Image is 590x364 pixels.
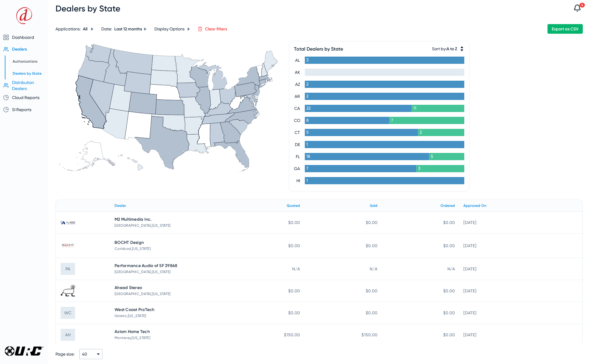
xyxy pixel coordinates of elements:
[552,26,579,32] span: Export as CSV
[459,212,536,234] td: [DATE]
[294,118,300,123] div: CO
[287,202,300,209] div: Quoted
[205,26,227,32] a: Clear filters
[115,202,126,209] div: Dealer
[308,219,377,226] span: $0.00
[306,142,308,147] text: 1
[12,35,34,40] span: Dashboard
[115,335,226,341] div: Monterey , [US_STATE]
[231,243,300,249] span: $0.00
[294,154,300,159] div: FL
[306,178,308,183] text: 1
[308,243,377,249] span: $0.00
[294,106,300,111] div: CA
[294,70,300,75] div: AK
[61,238,75,253] img: 57PANxeCXU2cVoSwMeTZjg.png
[308,288,377,294] span: $0.00
[64,310,72,316] div: WC
[306,106,311,110] text: 22
[115,263,226,269] div: Performance Audio of SF 39868
[306,154,310,159] text: 18
[55,26,80,31] span: Applications:
[306,58,308,62] text: 3
[306,82,308,86] text: 2
[459,302,536,324] td: [DATE]
[231,288,300,294] span: $0.00
[12,95,39,100] span: Cloud Reports
[459,324,536,346] td: [DATE]
[115,240,226,246] div: BOCHT Design
[55,352,74,356] span: Page size:
[82,352,87,356] span: 40
[294,82,300,87] div: AZ
[115,222,226,229] div: [GEOGRAPHIC_DATA] , [US_STATE]
[114,26,142,32] span: Last 12 months
[231,219,300,226] span: $0.00
[386,332,455,338] span: $0.00
[386,310,455,316] span: $0.00
[418,166,420,171] text: 3
[446,46,457,51] span: A to Z
[294,166,300,171] div: GA
[306,118,309,123] text: 8
[294,58,300,63] div: AL
[231,266,300,272] span: N/A
[115,285,226,291] div: Ahead Stereo
[386,219,455,226] span: $0.00
[61,221,75,225] img: sZOD_RkKxkipGf4MTTvbrw.png
[306,166,308,171] text: 7
[12,80,34,91] span: Distribution Dealers
[65,332,71,338] div: AH
[308,202,381,209] div: Sold
[308,266,377,272] span: N/A
[440,202,455,209] div: Ordered
[115,269,226,275] div: [GEOGRAPHIC_DATA] , [US_STATE]
[12,107,31,112] span: SI Reports
[459,280,536,302] td: [DATE]
[306,130,309,135] text: 5
[115,246,226,252] div: Carlsbad , [US_STATE]
[386,202,459,209] div: Ordered
[386,288,455,294] span: $0.00
[12,47,27,52] span: Dealers
[115,216,226,222] div: M2 Multimedia Inc.
[65,266,71,272] div: PA
[386,243,455,249] span: $0.00
[306,94,308,98] text: 2
[294,130,300,135] div: CT
[115,202,226,209] div: Dealer
[231,202,304,209] div: Quoted
[154,26,185,31] span: Display Options
[294,142,300,147] div: DE
[115,313,226,319] div: Goleta , [US_STATE]
[115,329,226,335] div: Axiom Home Tech
[294,46,343,52] div: Total Dealers by State
[413,106,416,110] text: 11
[386,266,455,272] span: N/A
[420,130,422,135] text: 2
[459,234,536,258] td: [DATE]
[101,26,112,31] span: Date:
[463,202,486,209] div: Approved On
[13,71,42,76] span: Dealers by State
[61,285,75,297] img: 8at00PEC5k-5_B23lOTwBg.png
[459,258,536,280] td: [DATE]
[391,118,393,123] text: 7
[308,332,377,338] span: $150.00
[294,178,300,183] div: HI
[431,154,433,159] text: 5
[432,46,457,51] div: Sort by:
[115,291,226,297] div: [GEOGRAPHIC_DATA] , [US_STATE]
[231,332,300,338] span: $150.00
[294,94,300,99] div: AR
[83,26,87,32] span: All
[231,310,300,316] span: $0.00
[547,24,583,34] button: Export as CSV
[115,307,226,313] div: West Coast ProTech
[13,59,37,64] span: Authorizations
[370,202,377,209] div: Sold
[308,310,377,316] span: $0.00
[55,4,120,14] span: Dealers by State
[463,202,536,209] div: Approved On
[5,346,43,356] img: URC_638029147302078744.png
